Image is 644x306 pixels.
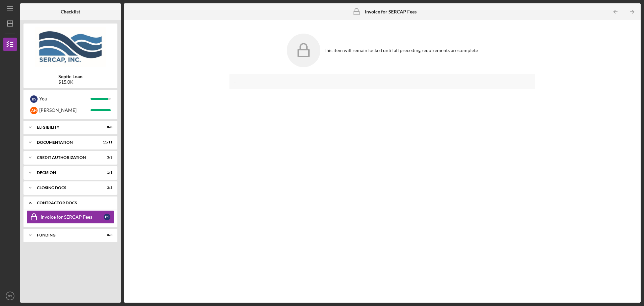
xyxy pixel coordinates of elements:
div: [PERSON_NAME] [39,104,91,116]
div: Invoice for SERCAP Fees [41,214,104,220]
b: Checklist [61,9,80,14]
a: Invoice for SERCAP FeesBS [27,210,114,224]
div: $15.0K [58,79,83,85]
div: 11 / 11 [100,140,112,144]
div: 3 / 3 [100,186,112,190]
div: B S [104,214,110,220]
div: You [39,93,91,104]
div: Funding [37,233,96,237]
div: Decision [37,171,96,175]
div: CREDIT AUTHORIZATION [37,156,96,160]
b: Invoice for SERCAP Fees [365,9,417,14]
div: 3 / 3 [100,156,112,160]
div: 0 / 3 [100,233,112,237]
div: Eligibility [37,125,96,129]
div: This item will remain locked until all preceding requirements are complete [324,48,478,53]
div: Documentation [37,140,96,144]
div: CLOSING DOCS [37,186,96,190]
b: Septic Loan [58,74,83,79]
div: Contractor Docs [37,201,109,205]
div: 8 / 8 [100,125,112,129]
button: BS [3,289,17,303]
text: BS [8,294,12,298]
div: A H [30,107,38,114]
img: Product logo [23,27,117,67]
div: 1 / 1 [100,171,112,175]
div: . [234,79,530,84]
div: B S [30,95,38,103]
